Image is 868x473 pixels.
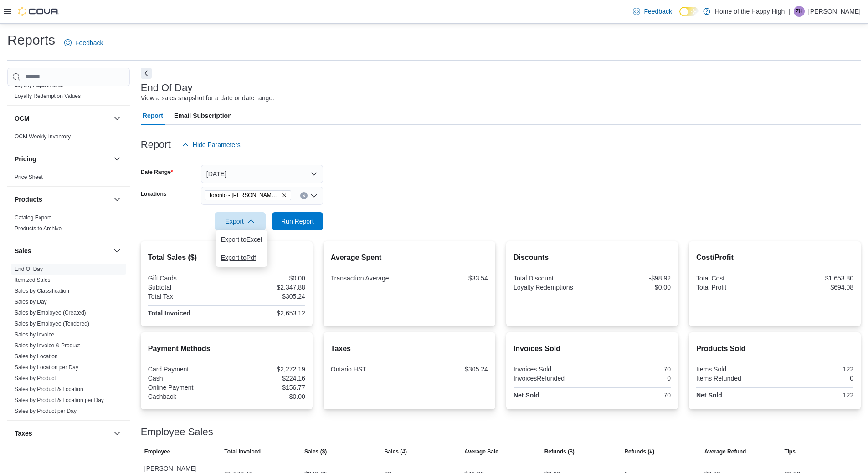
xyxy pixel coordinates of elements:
[808,6,861,17] p: [PERSON_NAME]
[15,225,62,232] span: Products to Archive
[148,384,225,391] div: Online Payment
[15,310,86,316] a: Sales by Employee (Created)
[112,153,123,164] button: Pricing
[594,375,671,382] div: 0
[7,31,55,49] h1: Reports
[15,214,51,221] a: Catalog Export
[178,136,244,154] button: Hide Parameters
[514,343,671,354] h2: Invoices Sold
[794,6,805,17] div: Zachary Haire
[15,342,80,349] a: Sales by Invoice & Product
[7,80,130,105] div: Loyalty
[15,93,81,99] a: Loyalty Redemption Values
[385,448,407,455] span: Sales (#)
[144,448,170,455] span: Employee
[15,154,36,163] h3: Pricing
[216,230,267,249] button: Export toExcel
[464,448,498,455] span: Average Sale
[75,38,103,47] span: Feedback
[15,331,54,338] span: Sales by Invoice
[15,174,43,180] a: Price Sheet
[228,366,305,373] div: $2,272.19
[696,284,773,291] div: Total Profit
[15,408,77,414] a: Sales by Product per Day
[331,366,408,373] div: Ontario HST
[514,392,539,399] strong: Net Sold
[15,429,110,438] button: Taxes
[15,386,83,393] span: Sales by Product & Location
[644,7,672,16] span: Feedback
[148,343,305,354] h2: Payment Methods
[15,195,42,204] h3: Products
[15,114,30,123] h3: OCM
[776,275,853,282] div: $1,653.80
[7,212,130,238] div: Products
[112,428,123,439] button: Taxes
[148,393,225,400] div: Cashback
[696,366,773,373] div: Items Sold
[679,7,699,16] input: Dark Mode
[228,393,305,400] div: $0.00
[281,217,314,226] span: Run Report
[15,114,110,123] button: OCM
[148,293,225,300] div: Total Tax
[15,133,71,140] span: OCM Weekly Inventory
[141,139,171,150] h3: Report
[282,193,287,198] button: Remove Toronto - Danforth Ave - Friendly Stranger from selection in this group
[411,366,488,373] div: $305.24
[776,366,853,373] div: 122
[331,343,488,354] h2: Taxes
[228,384,305,391] div: $156.77
[215,212,266,230] button: Export
[594,275,671,282] div: -$98.92
[7,131,130,146] div: OCM
[624,448,654,455] span: Refunds (#)
[15,397,104,404] span: Sales by Product & Location per Day
[544,448,575,455] span: Refunds ($)
[696,392,722,399] strong: Net Sold
[776,392,853,399] div: 122
[15,92,81,100] span: Loyalty Redemption Values
[221,254,262,261] span: Export to Pdf
[216,249,267,267] button: Export toPdf
[228,310,305,317] div: $2,653.12
[205,190,291,200] span: Toronto - Danforth Ave - Friendly Stranger
[15,266,43,272] a: End Of Day
[15,195,110,204] button: Products
[15,246,110,255] button: Sales
[141,68,152,79] button: Next
[776,375,853,382] div: 0
[148,310,190,317] strong: Total Invoiced
[514,366,591,373] div: Invoices Sold
[331,275,408,282] div: Transaction Average
[15,298,47,305] span: Sales by Day
[15,288,69,294] a: Sales by Classification
[796,6,803,17] span: ZH
[174,107,232,125] span: Email Subscription
[18,7,59,16] img: Cova
[15,225,62,232] a: Products to Archive
[148,366,225,373] div: Card Payment
[514,252,671,263] h2: Discounts
[15,277,51,283] a: Itemized Sales
[141,93,274,103] div: View a sales snapshot for a date or date range.
[15,331,54,338] a: Sales by Invoice
[228,293,305,300] div: $305.24
[15,407,77,415] span: Sales by Product per Day
[15,375,56,382] span: Sales by Product
[15,299,47,305] a: Sales by Day
[594,366,671,373] div: 70
[141,190,167,198] label: Locations
[15,320,89,327] span: Sales by Employee (Tendered)
[148,252,305,263] h2: Total Sales ($)
[304,448,327,455] span: Sales ($)
[15,375,56,381] a: Sales by Product
[7,172,130,186] div: Pricing
[776,284,853,291] div: $694.08
[411,275,488,282] div: $33.54
[15,320,89,327] a: Sales by Employee (Tendered)
[141,82,193,93] h3: End Of Day
[112,245,123,256] button: Sales
[514,375,591,382] div: InvoicesRefunded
